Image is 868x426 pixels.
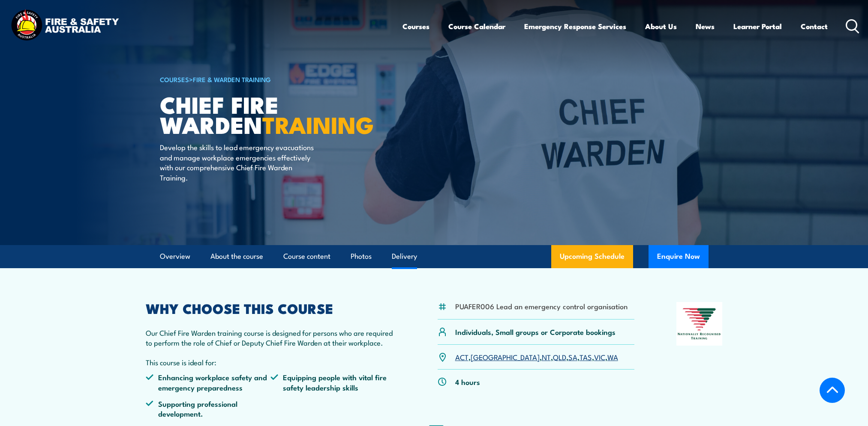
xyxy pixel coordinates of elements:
li: Supporting professional development. [146,399,271,419]
a: Learner Portal [733,15,782,38]
a: Fire & Warden Training [193,74,271,84]
a: News [696,15,715,38]
button: Enquire Now [649,245,709,268]
a: VIC [594,352,605,362]
h2: WHY CHOOSE THIS COURSE [146,302,396,314]
a: TAS [580,352,592,362]
a: About the course [210,245,263,268]
a: About Us [645,15,677,38]
p: Individuals, Small groups or Corporate bookings [455,327,616,337]
a: ACT [455,352,469,362]
p: This course is ideal for: [146,357,396,367]
a: Emergency Response Services [524,15,626,38]
h6: > [160,74,372,84]
strong: TRAINING [262,106,374,142]
a: [GEOGRAPHIC_DATA] [471,352,540,362]
a: Contact [801,15,828,38]
a: Course Calendar [448,15,505,38]
li: Equipping people with vital fire safety leadership skills [270,372,396,392]
a: WA [607,352,618,362]
a: NT [542,352,551,362]
a: SA [568,352,577,362]
p: Develop the skills to lead emergency evacuations and manage workplace emergencies effectively wit... [160,142,316,182]
a: COURSES [160,74,189,84]
a: Delivery [392,245,417,268]
li: Enhancing workplace safety and emergency preparedness [146,372,271,392]
a: QLD [553,352,566,362]
a: Overview [160,245,190,268]
p: Our Chief Fire Warden training course is designed for persons who are required to perform the rol... [146,328,396,348]
a: Courses [402,15,429,38]
a: Course content [283,245,330,268]
p: 4 hours [455,377,480,387]
li: PUAFER006 Lead an emergency control organisation [455,301,628,311]
a: Upcoming Schedule [551,245,633,268]
img: Nationally Recognised Training logo. [676,302,723,346]
a: Photos [351,245,372,268]
p: , , , , , , , [455,352,618,362]
h1: Chief Fire Warden [160,94,372,134]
